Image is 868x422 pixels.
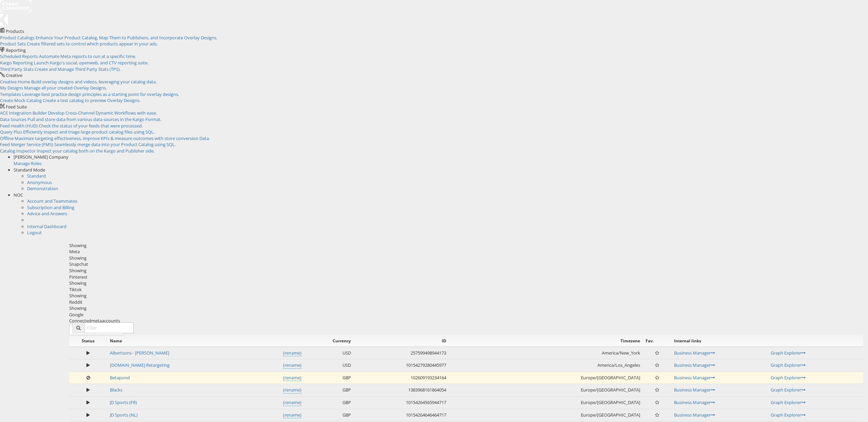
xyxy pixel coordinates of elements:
[283,375,301,381] a: (rename)
[37,148,155,154] span: Inspect your catalog both on the Kargo and Publisher side.
[674,387,715,393] a: Business Manager
[14,192,23,198] span: NOC
[15,135,210,141] span: Maximize targeting effectiveness, improve KPIs & measure outcomes with store conversion Data.
[69,286,863,293] div: Tiktok
[69,267,863,274] div: Showing
[48,110,157,116] span: Develop Cross-Channel Dynamic Workflows with ease.
[69,242,863,249] div: Showing
[6,104,27,110] span: Feed Suite
[69,248,863,255] div: Meta
[110,387,122,393] a: Blacks
[69,255,863,261] div: Showing
[24,85,107,91] span: Manage all your created Overlay Designs.
[449,384,643,397] td: Europe/[GEOGRAPHIC_DATA]
[304,371,354,384] td: GBP
[110,350,169,356] a: Albertsons - [PERSON_NAME]
[674,362,715,368] a: Business Manager
[771,412,806,418] a: Graph Explorer
[27,41,158,47] span: Create filtered sets to control which products appear in your ads.
[449,371,643,384] td: Europe/[GEOGRAPHIC_DATA]
[91,318,102,324] span: meta
[27,198,77,204] a: Account and Teammates
[31,79,157,85] span: Build overlay designs and videos, leveraging your catalog data.
[27,185,58,192] a: Demonstration
[6,47,26,53] span: Reporting
[354,396,449,409] td: 10154264565944717
[283,412,301,419] a: (rename)
[449,335,643,347] th: Timezone
[110,362,170,368] a: [DOMAIN_NAME] Retargeting
[110,399,137,405] a: JD Sports (FR)
[304,335,354,347] th: Currency
[304,396,354,409] td: GBP
[14,154,68,160] span: [PERSON_NAME] Company
[34,60,149,66] span: Launch Kargo's social, openweb, and CTV reporting suite.
[69,293,863,299] div: Showing
[283,387,301,394] a: (rename)
[69,318,863,324] div: Connected accounts
[69,261,863,267] div: Snapchat
[771,399,806,405] a: Graph Explorer
[354,335,449,347] th: ID
[674,412,715,418] a: Business Manager
[674,350,715,356] a: Business Manager
[27,210,67,217] a: Advice and Answers
[110,375,130,381] a: Betapond
[304,347,354,359] td: USD
[27,223,66,229] a: Internal Dashboard
[39,123,143,129] span: Check the status of your feeds that were processed.
[69,299,863,305] div: Reddit
[14,167,45,173] span: Standard Mode
[6,72,22,78] span: Creative
[304,359,354,372] td: USD
[354,359,449,372] td: 10154279280445977
[283,399,301,406] a: (rename)
[84,322,134,333] input: Filter
[771,375,806,381] a: Graph Explorer
[6,28,24,34] span: Products
[283,350,301,357] a: (rename)
[674,399,715,405] a: Business Manager
[43,97,140,103] span: Create a test catalog to preview Overlay Designs.
[449,347,643,359] td: America/New_York
[69,324,124,335] button: ConnectmetaAccounts
[69,312,863,318] div: Google
[354,409,449,421] td: 10154264646464717
[27,229,42,236] a: Logout
[27,173,46,179] a: Standard
[771,362,806,368] a: Graph Explorer
[449,359,643,372] td: America/Los_Angeles
[449,409,643,421] td: Europe/[GEOGRAPHIC_DATA]
[771,387,806,393] a: Graph Explorer
[110,412,138,418] a: JD Sports (NL)
[54,141,176,147] span: Seamlessly merge data into your Product Catalog using SQL.
[354,347,449,359] td: 257599498944173
[14,160,42,166] a: Manage Roles
[69,280,863,286] div: Showing
[69,305,863,312] div: Showing
[671,335,768,347] th: Internal links
[27,179,52,185] a: Anonymous
[69,335,107,347] th: Status
[304,409,354,421] td: GBP
[283,362,301,369] a: (rename)
[354,384,449,397] td: 1383968161864054
[23,129,155,135] span: Efficiently inspect and triage large product catalog files using SQL.
[27,116,161,122] span: Pull and store data from various data sources in the Kargo Format.
[354,371,449,384] td: 102609193234164
[22,91,179,97] span: Leverage best practice design principles as a starting point for overlay designs.
[69,274,863,280] div: Pinterest
[36,35,217,41] span: Enhance Your Product Catalog, Map Them to Publishers, and Incorporate Overlay Designs.
[643,335,671,347] th: Fav.
[35,66,121,72] span: Create and Manage Third Party Stats (TPS).
[39,53,136,59] span: Automate Meta reports to run at a specific time.
[449,396,643,409] td: Europe/[GEOGRAPHIC_DATA]
[304,384,354,397] td: GBP
[27,204,74,210] a: Subscription and Billing
[107,335,304,347] th: Name
[771,350,806,356] a: Graph Explorer
[674,375,715,381] a: Business Manager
